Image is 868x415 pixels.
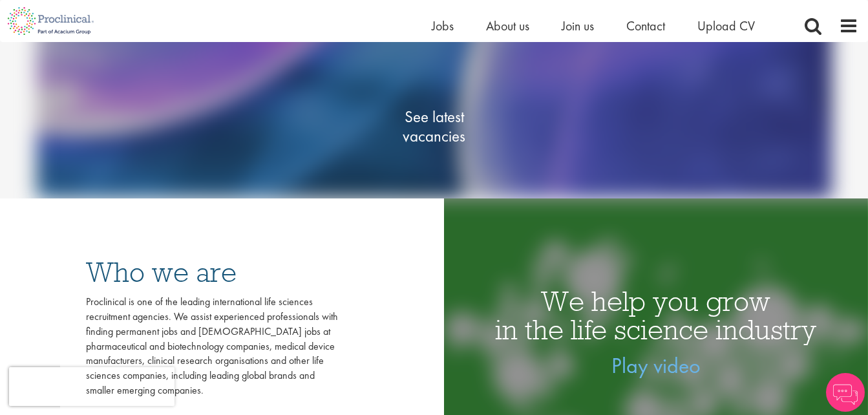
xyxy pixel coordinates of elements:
a: About us [486,17,529,34]
a: Play video [611,352,701,379]
div: Proclinical is one of the leading international life sciences recruitment agencies. We assist exp... [86,295,338,398]
span: See latest vacancies [370,107,499,146]
a: Join us [562,17,594,34]
h3: Who we are [86,258,338,286]
a: Contact [626,17,665,34]
iframe: reCAPTCHA [9,367,175,406]
a: See latestvacancies [370,56,499,198]
img: Chatbot [826,373,865,412]
a: Jobs [432,17,454,34]
a: Upload CV [697,17,755,34]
